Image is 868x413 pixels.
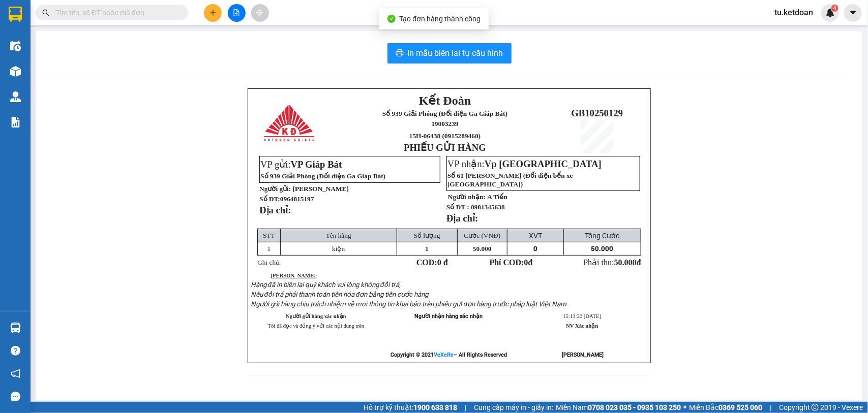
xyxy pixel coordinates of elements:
img: icon-new-feature [826,8,835,17]
strong: Phí COD: đ [490,258,533,267]
img: warehouse-icon [10,41,21,51]
span: 1 [425,245,429,252]
span: tu.ketdoan [766,6,821,19]
span: 0 [524,258,528,267]
span: In mẫu biên lai tự cấu hình [408,47,503,59]
span: | [465,402,466,413]
span: : [271,273,317,278]
strong: Copyright © 2021 – All Rights Reserved [391,352,507,358]
span: đ [637,258,641,267]
td: Tổng Cước [563,229,641,242]
img: logo [264,105,316,142]
sup: 4 [831,5,839,12]
span: VP Giáp Bát [291,159,342,170]
span: kiện [332,245,345,252]
span: Người nhận hàng xác nhận [414,313,483,320]
img: warehouse-icon [10,91,21,102]
span: Miền Nam [556,402,681,413]
button: caret-down [844,4,862,22]
span: GB10250129 [115,35,167,45]
span: 15H-06438 (0915289460) [409,132,481,140]
span: Số 939 Giải Phóng (Đối diện Ga Giáp Bát) [382,110,507,117]
span: 0981345638 [471,203,505,211]
span: Vp [GEOGRAPHIC_DATA] [485,158,602,169]
span: Ghi chú: [257,259,281,266]
strong: [PERSON_NAME] [271,273,316,278]
span: VP gửi: [260,159,342,170]
span: 50.000 [591,245,613,252]
strong: Số ĐT : [446,203,469,211]
span: Kết Đoàn [419,94,471,107]
span: Số 939 Giải Phóng (Đối diện Ga Giáp Bát) [40,21,110,37]
strong: Người gửi hàng xác nhận [286,313,346,319]
span: aim [256,9,263,16]
span: GB10250129 [572,108,623,118]
span: Cước (VNĐ) [464,232,501,239]
span: Số 939 Giải Phóng (Đối diện Ga Giáp Bát) [260,172,385,180]
strong: Người gửi: [259,185,291,193]
strong: PHIẾU GỬI HÀNG [49,58,100,80]
span: Tôi đã đọc và đồng ý với các nội dung trên [268,323,365,329]
span: Số 61 [PERSON_NAME] (Đối diện bến xe [GEOGRAPHIC_DATA]) [447,172,573,188]
span: Tên hàng [326,232,351,239]
img: logo-vxr [9,7,22,22]
span: Hỗ trợ kỹ thuật: [364,402,457,413]
span: Phải thu: [584,258,641,267]
span: STT [263,232,275,239]
input: Tìm tên, số ĐT hoặc mã đơn [56,7,176,18]
span: 1 [267,245,271,252]
span: 50.000 [473,245,492,252]
strong: 1900 633 818 [413,403,457,411]
button: printerIn mẫu biên lai tự cấu hình [387,43,512,63]
span: search [42,9,49,16]
span: check-circle [387,15,396,23]
span: 4 [833,5,836,12]
span: 0 đ [437,258,448,267]
strong: [PERSON_NAME] [562,352,604,358]
span: Miền Bắc [689,402,762,413]
span: A Tiến [487,193,507,201]
span: Người gửi hàng chịu trách nhiệm về mọi thông tin khai báo trên phiếu gửi đơn hàng trước pháp luật... [251,300,566,308]
span: Số lượng [414,232,440,239]
img: warehouse-icon [10,66,21,77]
span: 50.000 [614,258,637,267]
span: 0964815197 [280,195,314,203]
span: plus [209,9,217,16]
strong: Địa chỉ: [259,205,291,215]
a: VeXeRe [434,352,454,358]
span: Hàng đã in biên lai quý khách vui lòng không đổi trả, [251,281,401,289]
span: 15:13:30 [DATE] [563,313,601,319]
span: 0 [533,245,537,252]
span: | [770,402,771,413]
img: solution-icon [10,117,21,128]
span: Tạo đơn hàng thành công [400,15,481,23]
span: question-circle [11,346,20,356]
span: VP nhận: [447,158,602,169]
strong: 0369 525 060 [719,403,762,411]
span: Nếu đổi trả phải thanh toán tiền hóa đơn bằng tiền cước hàng [251,291,429,298]
span: Cung cấp máy in - giấy in: [474,402,553,413]
strong: Số ĐT: [259,195,314,203]
button: file-add [228,4,246,22]
strong: COD: [416,258,448,267]
span: Kết Đoàn [49,6,101,19]
span: message [11,392,20,401]
span: printer [396,49,404,58]
strong: PHIẾU GỬI HÀNG [404,142,486,153]
span: file-add [233,9,240,16]
span: [PERSON_NAME] [293,185,349,193]
strong: Địa chỉ: [446,213,478,224]
strong: 0708 023 035 - 0935 103 250 [588,403,681,411]
span: ⚪️ [683,405,686,409]
span: 19003239 [61,39,88,46]
td: XVT [507,229,563,242]
span: notification [11,369,20,378]
button: aim [251,4,269,22]
strong: Người nhận: [448,193,486,201]
img: logo [5,24,34,61]
button: plus [204,4,222,22]
span: 19003239 [431,120,458,128]
img: warehouse-icon [10,323,21,333]
span: caret-down [849,8,858,17]
span: copyright [812,404,819,411]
